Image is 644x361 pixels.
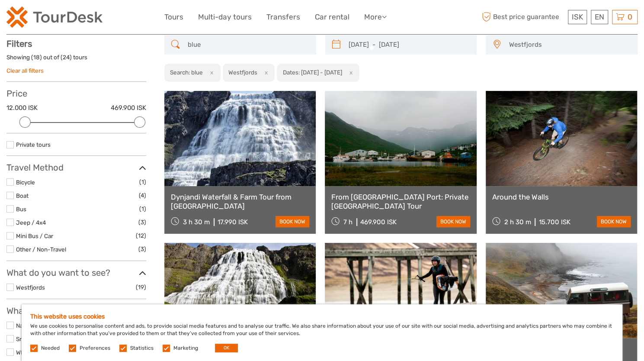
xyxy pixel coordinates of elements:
[283,69,342,76] h2: Dates: [DATE] - [DATE]
[136,231,146,241] span: (12)
[6,67,44,74] a: Clear all filters
[6,103,38,113] label: 12.000 ISK
[184,37,312,52] input: SEARCH
[364,11,387,23] a: More
[572,13,583,21] span: ISK
[136,282,146,292] span: (19)
[6,39,32,49] strong: Filters
[626,13,634,21] span: 0
[204,68,216,77] button: x
[492,193,631,201] a: Around the Walls
[504,218,531,226] span: 2 h 30 m
[16,206,26,213] a: Bus
[16,232,53,239] a: Mini Bus / Car
[259,68,270,77] button: x
[16,246,66,253] a: Other / Non-Travel
[345,37,473,52] input: SELECT DATES
[139,177,146,187] span: (1)
[6,88,146,99] h3: Price
[315,11,349,23] a: Car rental
[138,244,146,254] span: (3)
[538,218,570,226] div: 15.700 ISK
[139,190,146,200] span: (4)
[6,6,103,28] img: 120-15d4194f-c635-41b9-a512-a3cb382bfb57_logo_small.png
[505,38,633,52] button: Westfjords
[111,103,146,113] label: 469.900 ISK
[12,15,98,22] p: We're away right now. Please check back later!
[6,268,146,278] h3: What do you want to see?
[198,11,252,23] a: Multi-day tours
[170,69,203,76] h2: Search: blue
[6,53,146,67] div: Showing ( ) out of ( ) tours
[6,162,146,173] h3: Travel Method
[183,218,210,226] span: 3 h 30 m
[99,13,110,24] button: Open LiveChat chat widget
[130,345,154,352] label: Statistics
[30,313,614,320] h5: This website uses cookies
[22,304,622,361] div: We use cookies to personalise content and ads, to provide social media features and to analyse ou...
[16,219,46,226] a: Jeep / 4x4
[218,218,248,226] div: 17.990 ISK
[33,53,40,61] label: 18
[6,306,146,316] h3: What do you want to do?
[16,192,29,199] a: Boat
[139,204,146,214] span: (1)
[63,53,70,61] label: 24
[360,218,397,226] div: 469.900 ISK
[597,216,631,227] a: book now
[215,344,238,352] button: OK
[276,216,309,227] a: book now
[41,345,60,352] label: Needed
[80,345,110,352] label: Preferences
[266,11,300,23] a: Transfers
[16,284,45,291] a: Westfjords
[16,349,58,356] a: Whale Watching
[171,193,309,210] a: Dynjandi Waterfall & Farm Tour from [GEOGRAPHIC_DATA]
[138,217,146,227] span: (3)
[228,69,257,76] h2: Westfjords
[164,11,183,23] a: Tours
[480,10,566,24] span: Best price guarantee
[343,68,355,77] button: x
[343,218,352,226] span: 7 h
[16,179,35,186] a: Bicycle
[16,141,51,148] a: Private tours
[173,345,198,352] label: Marketing
[436,216,470,227] a: book now
[331,193,470,210] a: From [GEOGRAPHIC_DATA] Port: Private [GEOGRAPHIC_DATA] Tour
[591,10,608,24] div: EN
[16,322,63,329] a: Nature & Scenery
[16,335,67,342] a: Snorkeling & Diving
